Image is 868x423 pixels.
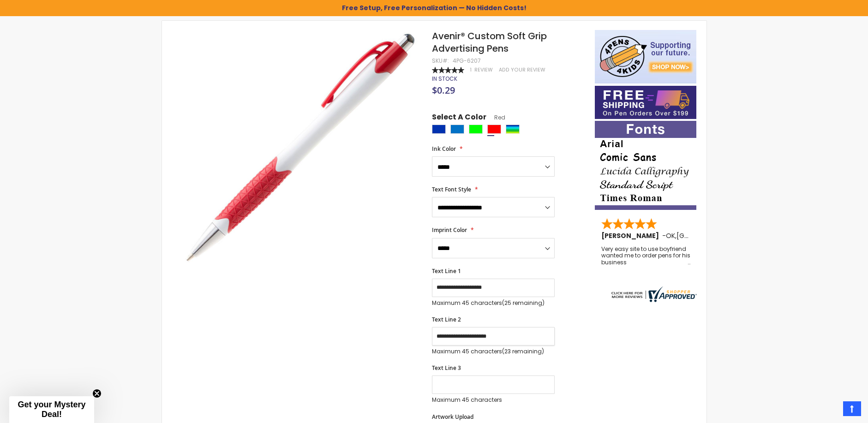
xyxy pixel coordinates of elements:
div: Assorted [506,125,520,134]
span: Text Font Style [432,185,471,193]
img: font-personalization-examples [595,121,696,210]
div: Blue [432,125,446,134]
div: Blue Light [450,125,464,134]
img: 4pens.com widget logo [609,286,697,302]
span: OK [666,231,675,240]
span: Avenir® Custom Soft Grip Advertising Pens [432,30,547,55]
iframe: Google Customer Reviews [792,398,868,423]
span: Text Line 3 [432,364,461,372]
span: In stock [432,75,457,83]
span: (23 remaining) [502,347,544,355]
img: avenir-custom-soft-grip-advertising-pens-red_1.jpg [180,29,420,268]
span: $0.29 [432,84,455,96]
div: 4PG-6207 [453,57,481,65]
a: Add Your Review [499,66,545,73]
a: 4pens.com certificate URL [609,296,697,304]
span: (25 remaining) [502,299,545,307]
div: Availability [432,75,457,83]
div: Get your Mystery Deal!Close teaser [9,396,94,423]
strong: SKU [432,57,449,65]
span: Text Line 2 [432,316,461,323]
button: Close teaser [92,389,102,398]
img: Free shipping on orders over $199 [595,86,696,119]
img: 4pens 4 kids [595,30,696,83]
p: Maximum 45 characters [432,299,555,307]
span: Red [486,113,505,121]
a: 1 Review [470,66,494,73]
div: Lime Green [469,125,483,134]
span: - , [662,231,744,240]
span: Get your Mystery Deal! [18,400,85,419]
span: Artwork Upload [432,413,473,421]
span: Ink Color [432,145,456,153]
p: Maximum 45 characters [432,396,555,404]
span: Imprint Color [432,226,467,234]
span: [GEOGRAPHIC_DATA] [676,231,744,240]
p: Maximum 45 characters [432,348,555,355]
span: [PERSON_NAME] [601,231,662,240]
div: Very easy site to use boyfriend wanted me to order pens for his business [601,246,691,266]
span: Text Line 1 [432,267,461,275]
div: 100% [432,67,464,73]
span: Select A Color [432,112,486,125]
span: 1 [470,66,472,73]
div: Red [487,125,501,134]
span: Review [474,66,493,73]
